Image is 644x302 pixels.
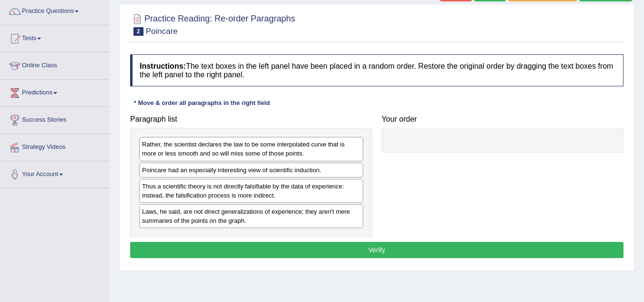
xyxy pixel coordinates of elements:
button: Verify [130,242,624,258]
a: Strategy Videos [0,134,109,158]
div: Rather, the scientist declares the law to be some interpolated curve that is more or less smooth ... [139,137,363,161]
a: Your Account [0,161,109,185]
h4: Your order [382,115,624,124]
a: Tests [0,25,109,49]
div: Poincare had an especially interesting view of scientific induction. [139,163,363,177]
a: Predictions [0,80,109,104]
h4: The text boxes in the left panel have been placed in a random order. Restore the original order b... [130,54,624,86]
span: 2 [133,27,143,36]
h4: Paragraph list [130,115,372,124]
b: Instructions: [140,62,186,70]
a: Success Stories [0,107,109,131]
div: * Move & order all paragraphs in the right field [130,98,274,107]
div: Thus a scientific theory is not directly falsifiable by the data of experience: instead, the fals... [139,179,363,203]
small: Poincare [146,27,178,36]
h2: Practice Reading: Re-order Paragraphs [130,12,295,36]
div: Laws, he said, are not direct generalizations of experience; they aren't mere summaries of the po... [139,204,363,228]
a: Online Class [0,52,109,76]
